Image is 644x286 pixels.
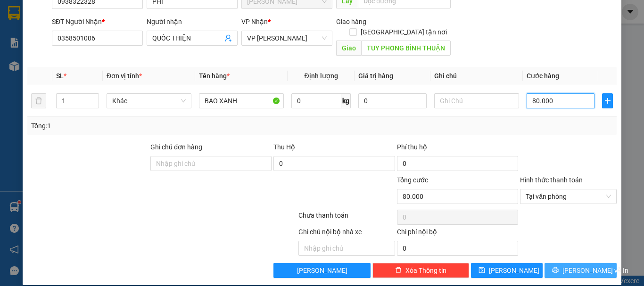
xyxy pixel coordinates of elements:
[489,265,539,276] span: [PERSON_NAME]
[357,27,451,37] span: [GEOGRAPHIC_DATA] tận nơi
[8,29,83,41] div: QUÂN
[395,267,402,274] span: delete
[361,41,451,56] input: Dọc đường
[56,72,64,80] span: SL
[520,176,583,184] label: Hình thức thanh toán
[358,93,426,108] input: 0
[298,227,395,241] div: Ghi chú nội bộ nhà xe
[90,42,166,55] div: 0376615534
[358,72,393,80] span: Giá trị hàng
[89,61,100,71] span: CC
[52,16,143,27] div: SĐT Người Nhận
[341,93,351,108] span: kg
[150,143,202,151] label: Ghi chú đơn hàng
[297,265,347,276] span: [PERSON_NAME]
[562,265,628,276] span: [PERSON_NAME] và In
[434,93,519,108] input: Ghi Chú
[471,263,543,278] button: save[PERSON_NAME]
[336,18,366,25] span: Giao hàng
[8,8,23,18] span: Gửi:
[405,265,446,276] span: Xóa Thông tin
[107,72,142,80] span: Đơn vị tính
[552,267,559,274] span: printer
[372,263,469,278] button: deleteXóa Thông tin
[90,8,166,31] div: VP [PERSON_NAME]
[31,121,249,131] div: Tổng: 1
[545,263,617,278] button: printer[PERSON_NAME] và In
[241,18,268,25] span: VP Nhận
[150,156,272,171] input: Ghi chú đơn hàng
[298,241,395,256] input: Nhập ghi chú
[397,227,518,241] div: Chi phí nội bộ
[304,72,338,80] span: Định lượng
[147,16,238,27] div: Người nhận
[479,267,485,274] span: save
[603,97,612,105] span: plus
[397,142,518,156] div: Phí thu hộ
[527,72,559,80] span: Cước hàng
[31,93,46,108] button: delete
[199,93,284,108] input: VD: Bàn, Ghế
[90,31,166,42] div: CƯỜNG
[247,31,327,45] span: VP Phan Rang
[273,263,370,278] button: [PERSON_NAME]
[224,34,232,42] span: user-add
[8,41,83,54] div: 0936456148
[199,72,230,80] span: Tên hàng
[336,41,361,56] span: Giao
[112,94,186,108] span: Khác
[397,176,428,184] span: Tổng cước
[297,210,396,227] div: Chưa thanh toán
[602,93,613,108] button: plus
[430,67,523,85] th: Ghi chú
[90,9,113,19] span: Nhận:
[8,8,83,29] div: [PERSON_NAME]
[273,143,295,151] span: Thu Hộ
[526,189,611,204] span: Tại văn phòng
